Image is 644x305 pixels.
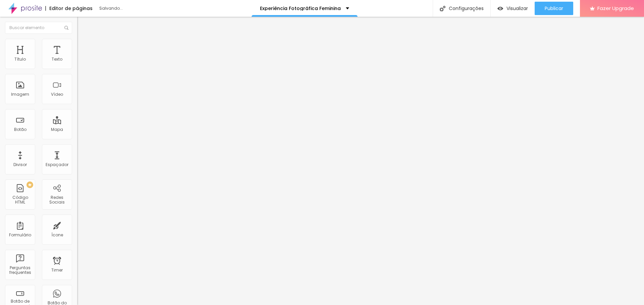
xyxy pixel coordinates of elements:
div: Divisor [13,162,27,167]
button: Visualizar [491,2,535,15]
iframe: Editor [77,17,644,305]
div: Botão [14,127,26,132]
div: Formulário [9,233,31,237]
p: Experiência Fotográfica Feminina [260,6,341,11]
div: Timer [51,268,63,273]
img: view-1.svg [497,6,503,11]
input: Buscar elemento [5,22,72,34]
div: Mapa [51,127,63,132]
div: Espaçador [46,162,68,167]
img: Icone [440,6,445,11]
div: Redes Sociais [44,195,70,205]
div: Texto [52,57,62,62]
span: Visualizar [506,6,528,11]
span: Publicar [545,6,563,11]
div: Salvando... [99,6,176,10]
span: Fazer Upgrade [597,5,634,11]
div: Código HTML [7,195,33,205]
img: Icone [64,26,68,30]
div: Título [14,57,26,62]
div: Vídeo [51,92,63,97]
button: Publicar [535,2,573,15]
div: Ícone [51,233,63,237]
div: Perguntas frequentes [7,265,33,275]
div: Editor de páginas [45,6,93,11]
div: Imagem [11,92,29,97]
